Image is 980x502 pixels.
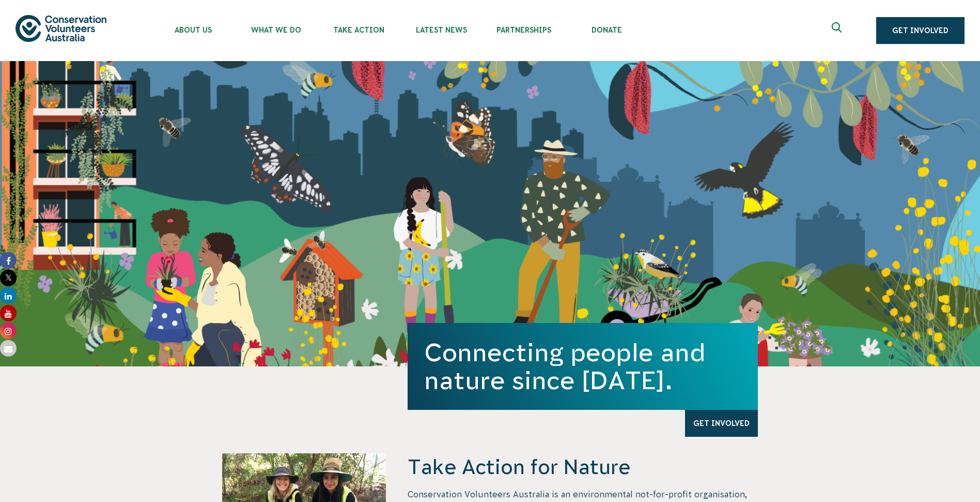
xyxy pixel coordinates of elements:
a: Get Involved [876,17,965,44]
a: Get Involved [685,410,758,437]
span: Latest News [400,26,483,34]
span: Take Action [317,26,400,34]
span: Partnerships [483,26,565,34]
span: About Us [152,26,235,34]
img: logo.svg [15,15,106,41]
span: Expand search box [832,22,845,39]
span: What We Do [235,26,317,34]
button: Expand search box Close search box [826,18,850,43]
h4: Take Action for Nature [408,453,758,480]
span: Donate [565,26,648,34]
h1: Connecting people and nature since [DATE]. [424,338,741,394]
